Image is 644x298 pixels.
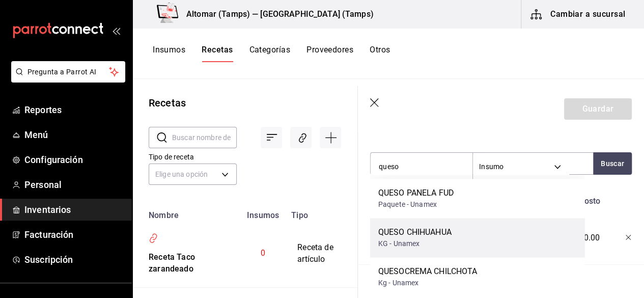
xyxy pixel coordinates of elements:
div: Elige una opción [149,164,237,185]
div: Agregar receta [320,127,341,148]
div: QUESOCREMA CHILCHOTA [378,265,478,278]
div: QUESO PANELA FUD [378,187,454,199]
div: Costo [566,191,610,207]
span: 0 [261,248,265,258]
div: Insumo [473,153,569,180]
div: Recetas [149,95,186,111]
span: Pregunta a Parrot AI [27,67,109,77]
div: Asociar recetas [290,127,312,148]
div: Nombre [366,191,499,207]
input: Buscar insumo [371,156,472,177]
button: Proveedores [306,45,353,62]
span: Suscripción [24,253,124,266]
div: Ordenar por [261,127,282,148]
button: open_drawer_menu [112,26,120,35]
div: navigation tabs [153,45,390,62]
span: $0.00 [579,232,600,244]
span: Inventarios [24,203,124,216]
span: Reportes [24,103,124,117]
button: Otros [370,45,390,62]
span: Personal [24,178,124,192]
span: Configuración [24,153,124,167]
span: Facturación [24,228,124,241]
th: Nombre [132,204,241,220]
div: KG - Unamex [378,238,452,249]
div: Kg - Unamex [378,278,478,288]
button: Buscar [593,152,632,175]
td: Receta de artículo [285,220,351,287]
div: QUESO CHIHUAHUA [378,226,452,238]
button: Pregunta a Parrot AI [11,61,125,83]
button: Categorías [249,45,290,62]
button: Recetas [202,45,233,62]
span: Menú [24,128,124,142]
label: Tipo de receta [149,153,237,160]
a: Pregunta a Parrot AI [7,74,125,85]
input: Buscar nombre de receta [172,127,237,148]
h3: Altomar (Tamps) — [GEOGRAPHIC_DATA] (Tamps) [178,8,374,20]
div: Receta Taco zarandeado [145,248,229,275]
div: Paquete - Unamex [378,199,454,210]
th: Insumos [241,204,285,220]
button: Insumos [153,45,185,62]
th: Tipo [285,204,351,220]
